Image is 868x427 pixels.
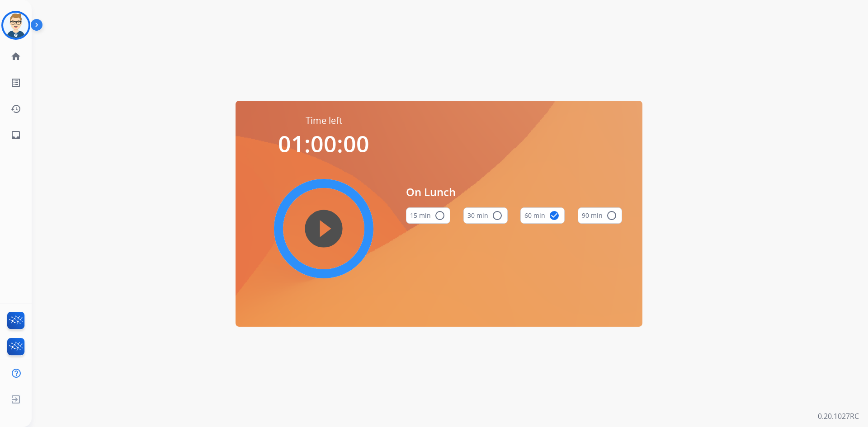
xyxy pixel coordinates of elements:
img: avatar [3,13,28,38]
button: 15 min [406,207,450,224]
mat-icon: radio_button_unchecked [606,210,617,221]
mat-icon: radio_button_unchecked [492,210,503,221]
span: On Lunch [406,184,622,200]
mat-icon: play_circle_filled [318,223,329,234]
span: 01:00:00 [278,128,369,159]
p: 0.20.1027RC [818,411,859,422]
button: 30 min [463,207,508,224]
span: Time left [306,114,342,127]
mat-icon: inbox [10,130,21,141]
button: 90 min [578,207,622,224]
mat-icon: history [10,103,21,114]
mat-icon: check_circle [549,210,560,221]
mat-icon: list_alt [10,77,21,88]
button: 60 min [520,207,565,224]
mat-icon: home [10,51,21,62]
mat-icon: radio_button_unchecked [434,210,445,221]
